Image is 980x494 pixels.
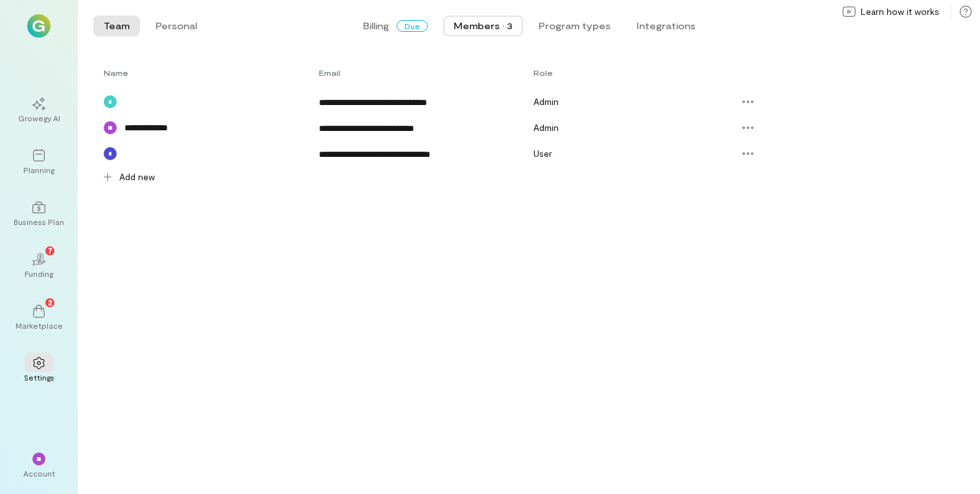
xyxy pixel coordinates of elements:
span: Email [319,67,340,78]
span: User [533,148,552,159]
span: Name [104,67,128,78]
span: Billing [363,19,389,32]
div: Settings [24,372,54,382]
span: 7 [48,244,52,256]
button: BillingDue [353,16,438,36]
a: Marketplace [16,294,62,341]
div: Marketplace [16,320,63,331]
span: Role [533,68,553,77]
div: Business Plan [14,217,64,227]
span: Learn how it works [861,5,939,18]
div: Planning [23,165,54,175]
button: Personal [145,16,207,36]
a: Funding [16,242,62,289]
button: Members · 3 [443,16,523,36]
button: Program types [528,16,621,36]
button: Team [93,16,140,36]
a: Growegy AI [16,87,62,134]
div: Account [23,468,55,478]
span: Due [397,20,428,32]
span: Add new [119,171,155,183]
a: Planning [16,139,62,185]
div: Members · 3 [454,19,513,32]
span: Admin [533,122,559,133]
button: Integrations [626,16,706,36]
a: Business Plan [16,191,62,237]
div: Funding [25,268,53,279]
span: Admin [533,96,559,107]
div: Growegy AI [18,113,60,123]
span: 2 [48,296,52,308]
a: Settings [16,346,62,393]
div: Toggle SortBy [104,67,319,78]
div: Toggle SortBy [319,67,534,78]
